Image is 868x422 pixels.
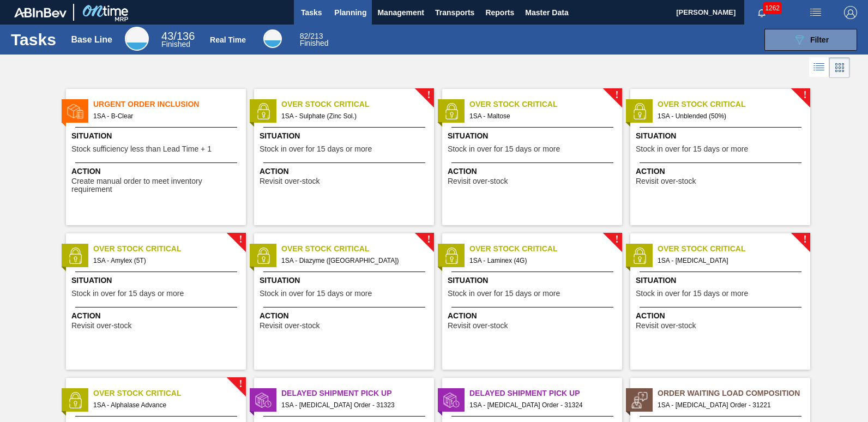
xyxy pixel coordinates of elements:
[210,35,246,44] div: Real Time
[448,177,508,185] span: Revisit over-stock
[443,248,460,264] img: status
[636,130,807,142] span: Situation
[71,166,243,177] span: Action
[615,91,618,99] span: !
[71,275,243,286] span: Situation
[67,103,83,119] img: status
[469,255,613,267] span: 1SA - Laminex (4G)
[260,166,431,177] span: Action
[93,99,246,110] span: Urgent Order Inclusion
[334,6,366,19] span: Planning
[255,248,272,264] img: status
[809,6,822,19] img: userActions
[658,110,801,122] span: 1SA - Unblended (50%)
[281,399,425,411] span: 1SA - Dextrose Order - 31323
[469,99,622,110] span: Over Stock Critical
[260,290,372,298] span: Stock in over for 15 days or more
[255,392,272,408] img: status
[161,32,195,48] div: Base Line
[658,255,801,267] span: 1SA - Magnesium Oxide
[469,243,622,255] span: Over Stock Critical
[67,248,83,264] img: status
[71,130,243,142] span: Situation
[469,110,613,122] span: 1SA - Maltose
[263,29,282,48] div: Real Time
[71,290,184,298] span: Stock in over for 15 days or more
[14,8,67,17] img: TNhmsLtSVTkK8tSr43FrP2fwEKptu5GPRR3wAAAABJRU5ErkJggg==
[448,310,619,322] span: Action
[448,130,619,142] span: Situation
[658,399,801,411] span: 1SA - Dextrose Order - 31221
[281,243,434,255] span: Over Stock Critical
[435,6,474,19] span: Transports
[636,166,807,177] span: Action
[636,310,807,322] span: Action
[11,33,56,46] h1: Tasks
[469,399,613,411] span: 1SA - Dextrose Order - 31324
[844,6,857,19] img: Logout
[281,388,434,399] span: Delayed Shipment Pick Up
[93,243,246,255] span: Over Stock Critical
[260,310,431,322] span: Action
[448,145,560,153] span: Stock in over for 15 days or more
[636,145,748,153] span: Stock in over for 15 days or more
[744,5,779,20] button: Notifications
[427,236,430,244] span: !
[485,6,514,19] span: Reports
[281,255,425,267] span: 1SA - Diazyme (MA)
[260,130,431,142] span: Situation
[829,57,850,78] div: Card Vision
[300,33,329,47] div: Real Time
[255,103,272,119] img: status
[448,290,560,298] span: Stock in over for 15 days or more
[93,110,237,122] span: 1SA - B-Clear
[443,392,460,408] img: status
[71,322,131,330] span: Revisit over-stock
[525,6,568,19] span: Master Data
[631,103,648,119] img: status
[631,392,648,408] img: status
[260,322,320,330] span: Revisit over-stock
[377,6,424,19] span: Management
[448,275,619,286] span: Situation
[764,29,857,51] button: Filter
[260,275,431,286] span: Situation
[300,32,309,40] span: 82
[810,35,829,44] span: Filter
[636,322,696,330] span: Revisit over-stock
[448,166,619,177] span: Action
[161,30,195,42] span: / 136
[658,243,810,255] span: Over Stock Critical
[631,248,648,264] img: status
[125,27,149,51] div: Base Line
[281,110,425,122] span: 1SA - Sulphate (Zinc Sol.)
[71,310,243,322] span: Action
[300,32,323,40] span: / 213
[615,236,618,244] span: !
[161,30,173,42] span: 43
[803,91,806,99] span: !
[239,236,242,244] span: !
[93,399,237,411] span: 1SA - Alphalase Advance
[71,35,112,45] div: Base Line
[803,236,806,244] span: !
[93,255,237,267] span: 1SA - Amylex (5T)
[658,99,810,110] span: Over Stock Critical
[71,177,243,194] span: Create manual order to meet inventory requirement
[636,275,807,286] span: Situation
[67,392,83,408] img: status
[763,2,782,14] span: 1262
[71,145,212,153] span: Stock sufficiency less than Lead Time + 1
[809,57,829,78] div: List Vision
[299,6,323,19] span: Tasks
[281,99,434,110] span: Over Stock Critical
[469,388,622,399] span: Delayed Shipment Pick Up
[239,380,242,388] span: !
[260,145,372,153] span: Stock in over for 15 days or more
[161,40,190,49] span: Finished
[636,177,696,185] span: Revisit over-stock
[260,177,320,185] span: Revisit over-stock
[448,322,508,330] span: Revisit over-stock
[427,91,430,99] span: !
[93,388,246,399] span: Over Stock Critical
